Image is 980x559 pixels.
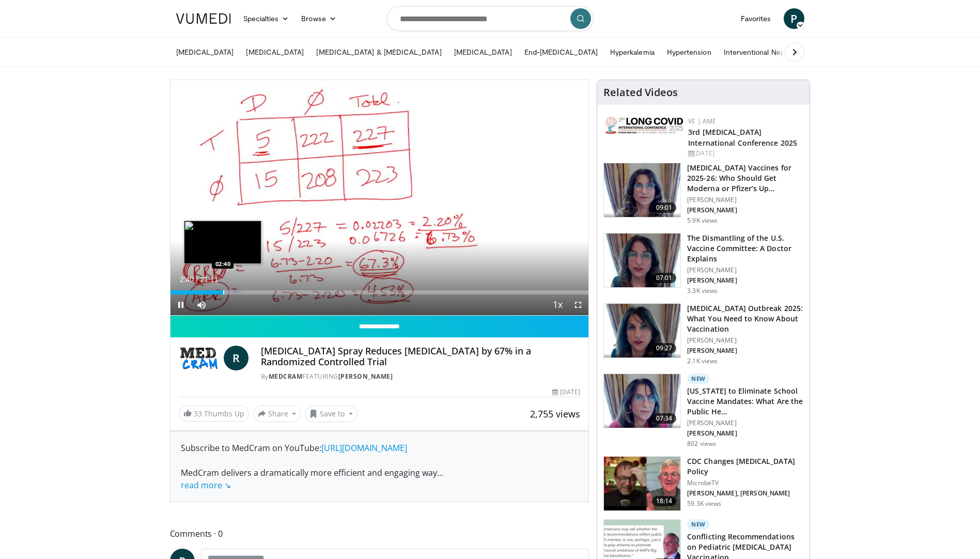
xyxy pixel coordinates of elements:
[687,456,803,477] h3: CDC Changes [MEDICAL_DATA] Policy
[196,275,198,284] span: /
[687,429,803,438] p: [PERSON_NAME]
[661,42,718,63] a: Hypertension
[295,8,343,29] a: Browse
[652,496,677,506] span: 18:14
[194,409,202,418] span: 33
[603,303,803,365] a: 09:27 [MEDICAL_DATA] Outbreak 2025: What You Need to Know About Vaccination [PERSON_NAME] [PERSON...
[687,500,721,508] p: 59.3K views
[687,374,710,384] p: New
[687,440,716,448] p: 802 views
[652,413,677,424] span: 07:34
[652,343,677,353] span: 09:27
[687,347,803,355] p: [PERSON_NAME]
[568,294,588,315] button: Fullscreen
[181,479,231,491] a: read more ↘
[200,275,218,284] span: 21:11
[688,127,797,148] a: 3rd [MEDICAL_DATA] International Conference 2025
[687,519,710,530] p: New
[170,290,589,294] div: Progress Bar
[603,163,803,225] a: 09:01 [MEDICAL_DATA] Vaccines for 2025-26: Who Should Get Moderna or Pfizer’s Up… [PERSON_NAME] [...
[687,233,803,264] h3: The Dismantling of the U.S. Vaccine Committee: A Doctor Explains
[261,346,580,368] h4: [MEDICAL_DATA] Spray Reduces [MEDICAL_DATA] by 67% in a Randomized Controlled Trial
[687,196,803,204] p: [PERSON_NAME]
[310,42,447,63] a: [MEDICAL_DATA] & [MEDICAL_DATA]
[687,357,718,365] p: 2.1K views
[240,42,310,63] a: [MEDICAL_DATA]
[305,406,357,422] button: Save to
[604,163,680,217] img: 4e370bb1-17f0-4657-a42f-9b995da70d2f.png.150x105_q85_crop-smart_upscale.png
[170,294,191,315] button: Pause
[181,467,443,491] span: ...
[191,294,212,315] button: Mute
[604,234,680,287] img: bf90d3d8-5314-48e2-9a88-53bc2fed6b7a.150x105_q85_crop-smart_upscale.jpg
[547,294,568,315] button: Playback Rate
[687,419,803,427] p: [PERSON_NAME]
[687,287,718,295] p: 3.3K views
[603,86,678,99] h4: Related Videos
[687,276,803,285] p: [PERSON_NAME]
[170,42,240,63] a: [MEDICAL_DATA]
[179,346,220,370] img: MedCram
[321,442,407,454] a: [URL][DOMAIN_NAME]
[518,42,604,63] a: End-[MEDICAL_DATA]
[176,13,231,24] img: VuMedi Logo
[687,216,718,225] p: 5.9K views
[652,273,677,283] span: 07:01
[184,221,261,264] img: image.jpeg
[552,387,580,397] div: [DATE]
[687,386,803,417] h3: [US_STATE] to Eliminate School Vaccine Mandates: What Are the Public He…
[179,406,249,422] a: 33 Thumbs Up
[180,275,194,284] span: 2:40
[687,163,803,194] h3: [MEDICAL_DATA] Vaccines for 2025-26: Who Should Get Moderna or Pfizer’s Up…
[448,42,518,63] a: [MEDICAL_DATA]
[784,8,804,29] a: P
[687,206,803,214] p: [PERSON_NAME]
[387,6,594,31] input: Search topics, interventions
[603,233,803,295] a: 07:01 The Dismantling of the U.S. Vaccine Committee: A Doctor Explains [PERSON_NAME] [PERSON_NAME...
[170,80,589,316] video-js: Video Player
[688,117,716,126] a: VE | AME
[735,8,777,29] a: Favorites
[338,372,393,381] a: [PERSON_NAME]
[224,346,248,370] a: R
[604,457,680,510] img: 72ac0e37-d809-477d-957a-85a66e49561a.150x105_q85_crop-smart_upscale.jpg
[687,336,803,345] p: [PERSON_NAME]
[603,374,803,448] a: 07:34 New [US_STATE] to Eliminate School Vaccine Mandates: What Are the Public He… [PERSON_NAME] ...
[687,479,803,487] p: MicrobeTV
[604,42,661,63] a: Hyperkalemia
[170,527,589,540] span: Comments 0
[687,266,803,274] p: [PERSON_NAME]
[605,117,683,134] img: a2792a71-925c-4fc2-b8ef-8d1b21aec2f7.png.150x105_q85_autocrop_double_scale_upscale_version-0.2.jpg
[688,149,801,158] div: [DATE]
[652,203,677,213] span: 09:01
[604,304,680,358] img: 058664c7-5669-4641-9410-88c3054492ce.png.150x105_q85_crop-smart_upscale.png
[181,442,579,491] div: Subscribe to MedCram on YouTube: MedCram delivers a dramatically more efficient and engaging way
[261,372,580,381] div: By FEATURING
[687,489,803,498] p: [PERSON_NAME], [PERSON_NAME]
[237,8,295,29] a: Specialties
[603,456,803,511] a: 18:14 CDC Changes [MEDICAL_DATA] Policy MicrobeTV [PERSON_NAME], [PERSON_NAME] 59.3K views
[530,408,580,420] span: 2,755 views
[687,303,803,334] h3: [MEDICAL_DATA] Outbreak 2025: What You Need to Know About Vaccination
[253,406,301,422] button: Share
[604,374,680,428] img: f91db653-cf0b-4132-a976-682875a59ce6.png.150x105_q85_crop-smart_upscale.png
[269,372,303,381] a: MedCram
[718,42,816,63] a: Interventional Nephrology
